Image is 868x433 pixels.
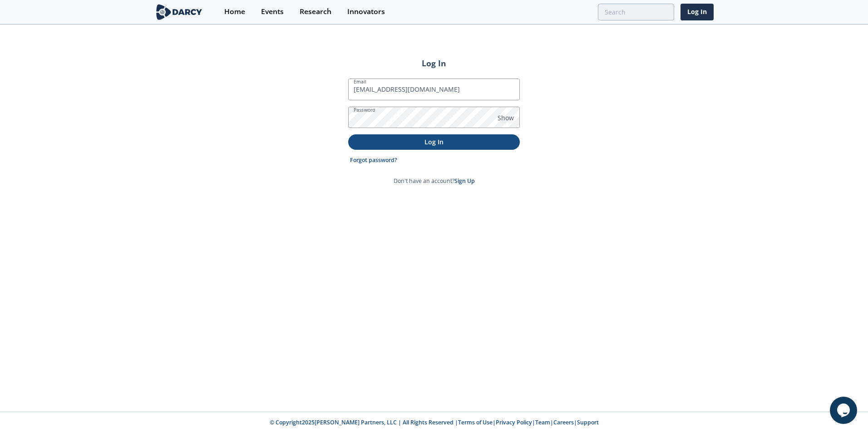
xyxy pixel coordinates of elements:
p: © Copyright 2025 [PERSON_NAME] Partners, LLC | All Rights Reserved | | | | | [98,418,770,427]
label: Email [354,78,366,85]
a: Log In [681,4,714,20]
button: Log In [348,134,520,149]
a: Careers [553,418,574,426]
p: Don't have an account? [394,177,475,185]
h2: Log In [348,57,520,69]
a: Sign Up [454,177,475,185]
iframe: chat widget [830,397,859,424]
a: Team [535,418,550,426]
input: Advanced Search [598,4,674,20]
div: Research [300,8,331,15]
a: Terms of Use [458,418,493,426]
div: Events [261,8,284,15]
span: Show [498,113,514,123]
div: Home [224,8,245,15]
label: Password [354,106,375,113]
img: logo-wide.svg [154,4,204,20]
p: Log In [355,137,513,147]
a: Forgot password? [350,156,397,164]
a: Privacy Policy [496,418,532,426]
a: Support [577,418,599,426]
div: Innovators [347,8,385,15]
